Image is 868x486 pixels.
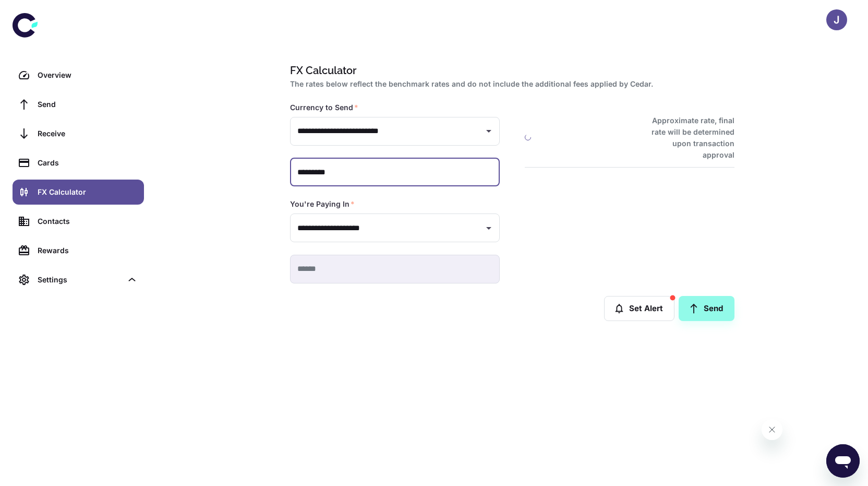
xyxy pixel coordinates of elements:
[290,199,355,209] label: You're Paying In
[481,221,496,235] button: Open
[6,7,75,16] span: Hi. Need any help?
[13,92,144,117] a: Send
[679,296,734,321] a: Send
[38,157,138,169] div: Cards
[13,180,144,205] a: FX Calculator
[13,238,144,263] a: Rewards
[604,296,674,321] button: Set Alert
[290,63,730,78] h1: FX Calculator
[38,216,138,227] div: Contacts
[640,115,734,161] h6: Approximate rate, final rate will be determined upon transaction approval
[13,150,144,175] a: Cards
[826,9,847,30] button: J
[481,124,496,138] button: Open
[13,267,144,292] div: Settings
[290,102,358,113] label: Currency to Send
[38,274,122,286] div: Settings
[13,63,144,88] a: Overview
[762,419,782,440] iframe: Close message
[38,69,138,81] div: Overview
[826,444,860,478] iframe: Button to launch messaging window
[13,209,144,234] a: Contacts
[13,121,144,146] a: Receive
[38,186,138,198] div: FX Calculator
[38,99,138,110] div: Send
[38,245,138,256] div: Rewards
[38,128,138,139] div: Receive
